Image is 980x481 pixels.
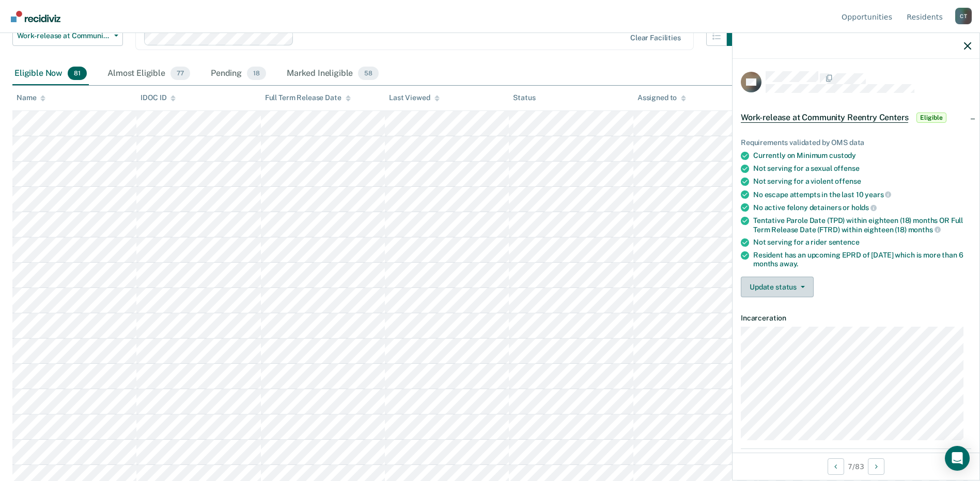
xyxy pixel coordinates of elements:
[868,458,884,475] button: Next Opportunity
[285,62,381,85] div: Marked Ineligible
[753,216,971,234] div: Tentative Parole Date (TPD) within eighteen (18) months OR Full Term Release Date (FTRD) within e...
[908,226,941,234] span: months
[780,260,798,268] span: away.
[209,62,268,85] div: Pending
[955,8,972,24] button: Profile dropdown button
[630,34,681,42] div: Clear facilities
[753,151,971,160] div: Currently on Minimum
[741,277,814,297] button: Update status
[637,93,686,102] div: Assigned to
[741,314,971,323] dt: Incarceration
[733,101,979,134] div: Work-release at Community Reentry CentersEligible
[955,8,972,24] div: C T
[916,113,946,123] span: Eligible
[835,177,861,185] span: offense
[753,251,971,268] div: Resident has an upcoming EPRD of [DATE] which is more than 6 months
[851,203,877,212] span: holds
[829,151,856,159] span: custody
[105,62,192,85] div: Almost Eligible
[834,164,860,172] span: offense
[741,113,908,123] span: Work-release at Community Reentry Centers
[11,11,60,22] img: Recidiviz
[12,62,89,85] div: Eligible Now
[513,93,535,102] div: Status
[753,203,971,212] div: No active felony detainers or
[733,453,979,480] div: 7 / 83
[741,138,971,147] div: Requirements validated by OMS data
[247,67,266,80] span: 18
[358,67,379,80] span: 58
[865,190,891,199] span: years
[265,93,351,102] div: Full Term Release Date
[68,67,87,80] span: 81
[17,93,45,102] div: Name
[170,67,190,80] span: 77
[389,93,439,102] div: Last Viewed
[828,458,844,475] button: Previous Opportunity
[753,164,971,173] div: Not serving for a sexual
[17,31,110,40] span: Work-release at Community Reentry Centers
[141,93,176,102] div: IDOC ID
[753,177,971,186] div: Not serving for a violent
[829,238,860,246] span: sentence
[753,238,971,247] div: Not serving for a rider
[945,446,970,471] div: Open Intercom Messenger
[753,190,971,199] div: No escape attempts in the last 10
